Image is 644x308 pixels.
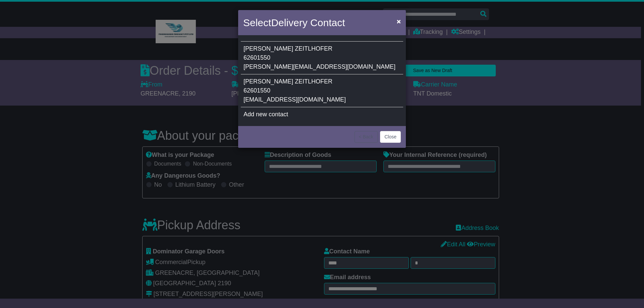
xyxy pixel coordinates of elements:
span: [PERSON_NAME] [244,78,293,85]
span: 62601550 [244,87,270,94]
span: Contact [310,17,345,28]
span: Add new contact [244,111,288,118]
button: Close [393,14,404,28]
span: [PERSON_NAME] [244,45,293,52]
span: 62601550 [244,54,270,61]
span: [PERSON_NAME][EMAIL_ADDRESS][DOMAIN_NAME] [244,63,395,70]
span: ZEITLHOFER [295,78,332,85]
button: Close [380,131,401,143]
h4: Select [243,15,345,30]
span: Delivery [271,17,307,28]
span: × [397,17,401,25]
span: ZEITLHOFER [295,45,332,52]
span: [EMAIL_ADDRESS][DOMAIN_NAME] [244,96,346,103]
button: < Back [355,131,378,143]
